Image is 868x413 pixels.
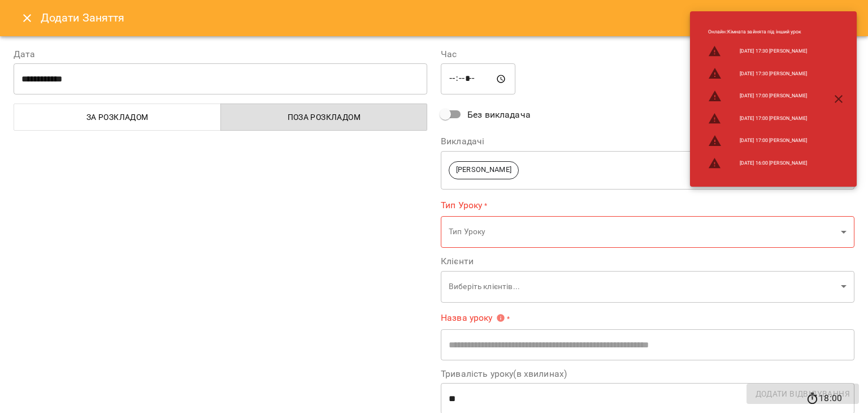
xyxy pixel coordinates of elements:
li: [DATE] 17:00 [PERSON_NAME] [699,85,816,107]
label: Викладачі [441,137,854,146]
li: [DATE] 17:30 [PERSON_NAME] [699,62,816,85]
span: Поза розкладом [228,110,421,124]
span: [PERSON_NAME] [449,165,518,175]
button: Close [14,5,41,32]
button: За розкладом [14,104,221,131]
label: Тип Уроку [441,199,854,212]
p: Тип Уроку [449,226,836,238]
svg: Вкажіть назву уроку або виберіть клієнтів [496,313,505,322]
li: [DATE] 17:00 [PERSON_NAME] [699,107,816,130]
label: Тривалість уроку(в хвилинах) [441,369,854,378]
div: Виберіть клієнтів... [441,270,854,303]
span: За розкладом [21,110,214,124]
span: Без викладача [467,108,531,122]
label: Клієнти [441,257,854,266]
span: Назва уроку [441,313,505,322]
div: [PERSON_NAME] [441,150,854,190]
button: Поза розкладом [220,104,428,131]
li: [DATE] 16:00 [PERSON_NAME] [699,152,816,175]
div: Тип Уроку [441,216,854,248]
label: Дата [14,50,427,59]
label: Час [441,50,854,59]
li: Онлайн : Кімната зайнята під інший урок [699,24,816,40]
li: [DATE] 17:30 [PERSON_NAME] [699,40,816,63]
p: Виберіть клієнтів... [449,281,836,292]
h6: Додати Заняття [41,9,854,27]
li: [DATE] 17:00 [PERSON_NAME] [699,130,816,152]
